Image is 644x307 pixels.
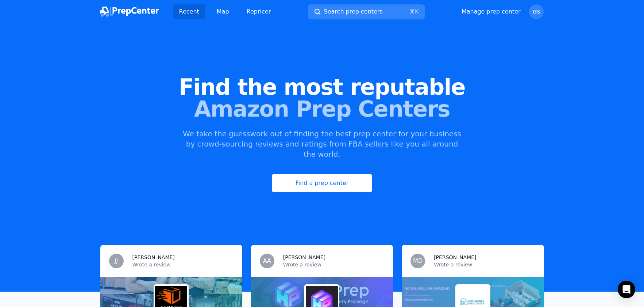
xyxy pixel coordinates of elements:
[409,8,415,15] kbd: ⌘
[413,258,423,264] span: MD
[618,281,635,298] div: Open Intercom Messenger
[263,258,271,264] span: AA
[100,7,159,17] img: PrepCenter
[173,4,205,19] a: Recent
[115,258,118,264] span: JJ
[308,4,425,19] button: Search prep centers⌘K
[12,98,632,120] span: Amazon Prep Centers
[272,174,373,192] a: Find a prep center
[132,254,175,261] h3: [PERSON_NAME]
[415,8,419,15] kbd: K
[434,261,535,268] p: Wrote a review
[533,9,540,14] span: GS
[211,4,235,19] a: Map
[283,254,325,261] h3: [PERSON_NAME]
[324,7,383,16] span: Search prep centers
[241,4,277,19] a: Repricer
[529,4,544,19] button: GS
[12,76,632,98] span: Find the most reputable
[434,254,476,261] h3: [PERSON_NAME]
[283,261,384,268] p: Wrote a review
[462,7,521,16] a: Manage prep center
[132,261,234,268] p: Wrote a review
[182,129,462,159] p: We take the guesswork out of finding the best prep center for your business by crowd-sourcing rev...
